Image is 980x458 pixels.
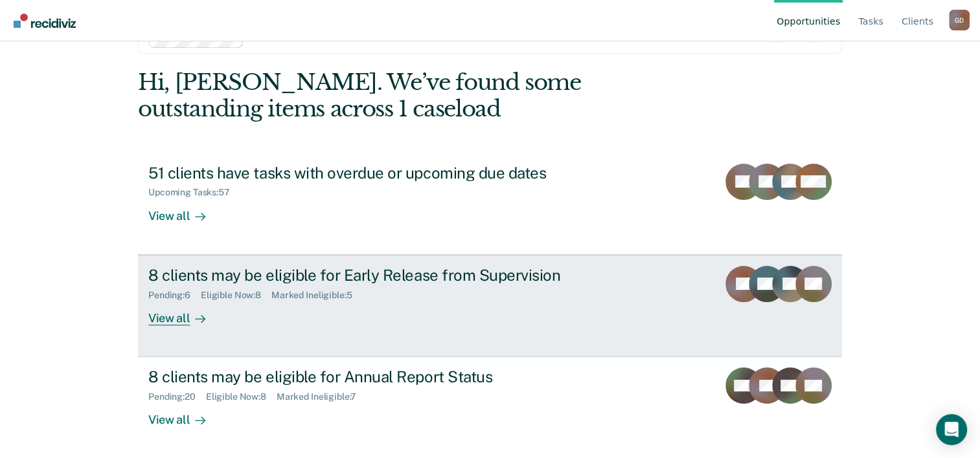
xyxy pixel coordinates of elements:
div: View all [148,300,221,325]
div: Marked Ineligible : 7 [277,391,367,402]
div: Upcoming Tasks : 57 [148,187,240,198]
div: Eligible Now : 8 [206,391,277,402]
div: G D [949,10,970,30]
a: 8 clients may be eligible for Early Release from SupervisionPending:6Eligible Now:8Marked Ineligi... [138,255,842,357]
div: Hi, [PERSON_NAME]. We’ve found some outstanding items across 1 caseload [138,69,701,122]
div: 8 clients may be eligible for Early Release from Supervision [148,266,603,285]
div: 8 clients may be eligible for Annual Report Status [148,367,603,386]
a: 51 clients have tasks with overdue or upcoming due datesUpcoming Tasks:57View all [138,153,842,255]
div: Pending : 20 [148,391,206,402]
div: View all [148,198,221,223]
div: Open Intercom Messenger [936,414,967,445]
div: Eligible Now : 8 [201,290,271,301]
button: Profile dropdown button [949,10,970,30]
div: View all [148,402,221,428]
div: 51 clients have tasks with overdue or upcoming due dates [148,164,603,182]
div: Pending : 6 [148,290,201,301]
img: Recidiviz [14,14,76,28]
div: Marked Ineligible : 5 [271,290,362,301]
